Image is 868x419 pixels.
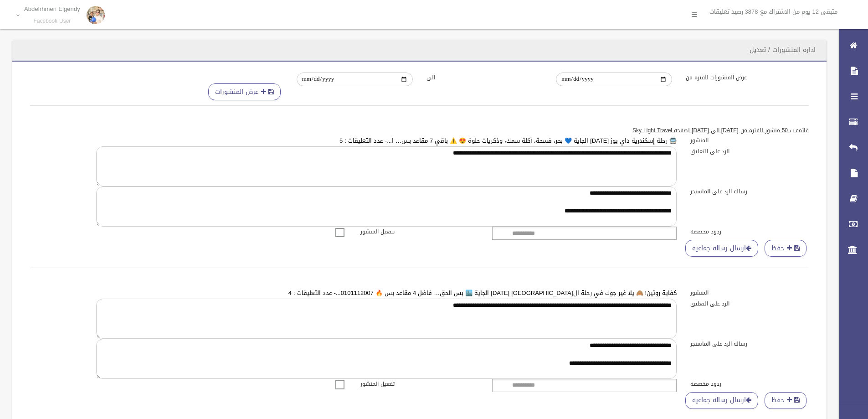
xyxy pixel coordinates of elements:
[354,379,486,389] label: تفعيل المنشور
[683,379,816,389] label: ردود مخصصه
[683,299,816,309] label: الرد على التعليق
[685,240,758,257] a: ارسال رساله جماعيه
[739,41,827,59] header: اداره المنشورات / تعديل
[685,392,758,409] a: ارسال رساله جماعيه
[683,186,816,197] label: رساله الرد على الماسنجر
[420,72,550,83] label: الى
[339,135,677,146] a: 🚍 رحلة إسكندرية داي يوز [DATE] الجاية 💙 بحر، فسحة، أكلة سمك، وذكريات حلوة 😍 ⚠️ باقي 7 مقاعد بس… ا...
[632,125,809,135] u: قائمه ب 50 منشور للفتره من [DATE] الى [DATE] لصفحه Sky Light Travel
[683,146,816,156] label: الرد على التعليق
[208,83,281,100] button: عرض المنشورات
[683,227,816,237] label: ردود مخصصه
[288,287,677,299] a: كفاية روتين! 🙈 يلا غير جوك في رحلة ال[GEOGRAPHIC_DATA] [DATE] الجاية 🏙️ بس الحق… فاضل 4 مقاعد بس ...
[765,392,806,409] button: حفظ
[765,240,806,257] button: حفظ
[24,18,80,25] small: Facebook User
[679,72,809,83] label: عرض المنشورات للفتره من
[683,288,816,298] label: المنشور
[683,135,816,145] label: المنشور
[24,5,80,12] p: Abdelrhmen Elgendy
[354,227,486,237] label: تفعيل المنشور
[683,339,816,349] label: رساله الرد على الماسنجر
